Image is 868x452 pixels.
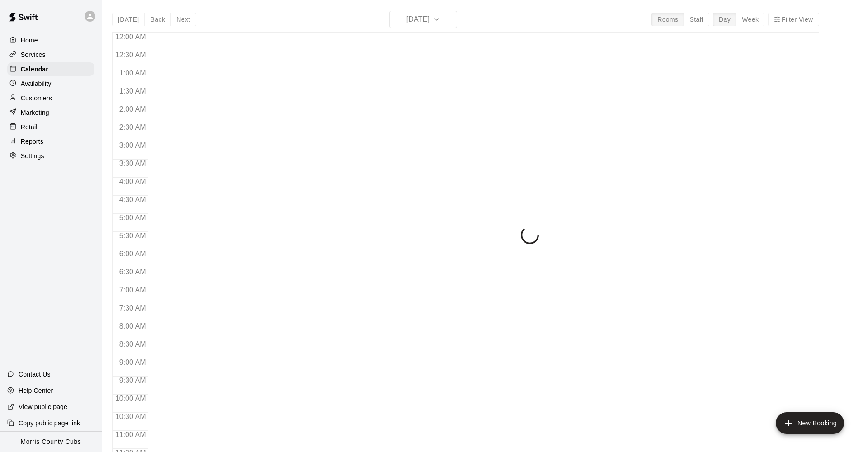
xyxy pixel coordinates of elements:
[113,51,148,59] span: 12:30 AM
[21,50,46,59] p: Services
[117,322,148,330] span: 8:00 AM
[117,340,148,348] span: 8:30 AM
[117,377,148,384] span: 9:30 AM
[21,137,43,146] p: Reports
[113,431,148,438] span: 11:00 AM
[113,33,148,41] span: 12:00 AM
[117,358,148,366] span: 9:00 AM
[21,65,48,74] p: Calendar
[21,122,38,132] p: Retail
[113,413,148,420] span: 10:30 AM
[7,106,94,119] a: Marketing
[113,395,148,402] span: 10:00 AM
[21,151,44,160] p: Settings
[19,419,80,428] p: Copy public page link
[776,412,844,434] button: add
[7,33,94,47] a: Home
[117,304,148,312] span: 7:30 AM
[117,141,148,149] span: 3:00 AM
[117,87,148,95] span: 1:30 AM
[7,149,94,163] a: Settings
[19,402,67,411] p: View public page
[117,232,148,240] span: 5:30 AM
[117,123,148,131] span: 2:30 AM
[117,160,148,167] span: 3:30 AM
[21,79,52,88] p: Availability
[117,214,148,221] span: 5:00 AM
[117,196,148,203] span: 4:30 AM
[7,77,94,90] a: Availability
[21,94,52,103] p: Customers
[21,36,38,45] p: Home
[117,69,148,77] span: 1:00 AM
[21,108,49,117] p: Marketing
[7,48,94,61] a: Services
[117,268,148,276] span: 6:30 AM
[117,250,148,258] span: 6:00 AM
[7,120,94,134] a: Retail
[19,386,53,395] p: Help Center
[7,91,94,105] a: Customers
[117,105,148,113] span: 2:00 AM
[117,178,148,185] span: 4:00 AM
[117,286,148,294] span: 7:00 AM
[21,437,81,447] p: Morris County Cubs
[19,370,51,379] p: Contact Us
[7,135,94,148] a: Reports
[7,62,94,76] a: Calendar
